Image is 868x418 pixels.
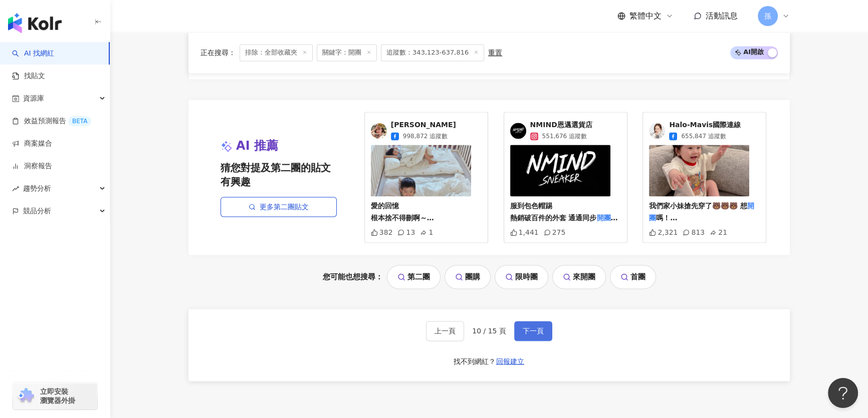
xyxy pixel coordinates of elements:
span: 551,676 追蹤數 [542,132,587,141]
mark: 開團 [596,214,617,222]
div: 2,321 [649,228,678,236]
a: 效益預測報告BETA [12,116,91,126]
span: 10 / 15 頁 [472,327,506,335]
a: KOL Avatar[PERSON_NAME]998,872 追蹤數 [371,120,482,141]
a: KOL AvatarNMIND恩邁選貨店551,676 追蹤數 [510,120,621,141]
span: 下一頁 [523,327,544,335]
a: 洞察報告 [12,161,52,171]
img: chrome extension [16,388,36,404]
a: 第二團 [387,265,441,289]
div: 1,441 [510,228,539,236]
a: 找貼文 [12,71,45,81]
span: [PERSON_NAME] [391,120,456,130]
span: 立即安裝 瀏覽器外掛 [40,387,75,405]
span: 追蹤數：343,123-637,816 [381,44,484,61]
a: 商案媒合 [12,139,52,149]
span: 上一頁 [435,327,456,335]
span: 排除：全部收藏夾 [240,44,313,61]
span: 資源庫 [23,87,44,110]
span: 我們家小妹搶先穿了🐻🐻🐻 想 [649,202,747,210]
span: AI 推薦 [236,138,278,155]
span: 活動訊息 [706,11,738,21]
div: 重置 [488,49,502,57]
a: chrome extension立即安裝 瀏覽器外掛 [13,382,97,409]
span: rise [12,185,19,192]
span: Halo-Mavis國際連線 [669,120,741,130]
div: 1 [420,228,433,236]
span: 趨勢分析 [23,177,51,200]
img: KOL Avatar [510,123,526,139]
a: 首團 [610,265,656,289]
a: 團購 [445,265,491,289]
button: 上一頁 [426,321,464,341]
img: logo [8,13,62,33]
span: 服到包色帽踢 熱銷破百件的外套 通通同步 [510,202,597,222]
span: 正在搜尋 ： [200,49,236,57]
span: 998,872 追蹤數 [403,132,448,141]
span: 愛的回憶 根本捨不得刪啊～ 光是圍欄地墊 [371,202,434,234]
div: 您可能也想搜尋： [188,265,790,289]
iframe: Help Scout Beacon - Open [828,378,858,408]
a: KOL AvatarHalo-Mavis國際連線655,847 追蹤數 [649,120,760,141]
button: 下一頁 [514,321,552,341]
span: 655,847 追蹤數 [681,132,726,141]
div: 找不到網紅？ [454,356,496,366]
span: 猜您對提及第二團的貼文有興趣 [221,161,337,189]
span: 競品分析 [23,200,51,222]
div: 13 [397,228,415,236]
a: 來開團 [552,265,606,289]
div: 21 [710,228,727,236]
button: 回報建立 [496,353,525,369]
span: 孫 [764,11,771,22]
a: 限時團 [495,265,548,289]
div: 275 [544,228,566,236]
a: searchAI 找網紅 [12,49,54,59]
span: NMIND恩邁選貨店 [530,120,592,130]
span: 繁體中文 [629,11,662,22]
span: 回報建立 [496,357,524,365]
img: KOL Avatar [371,123,387,139]
div: 382 [371,228,393,236]
div: 813 [683,228,705,236]
a: 更多第二團貼文 [221,197,337,217]
img: KOL Avatar [649,123,665,139]
span: 關鍵字：開團 [317,44,377,61]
